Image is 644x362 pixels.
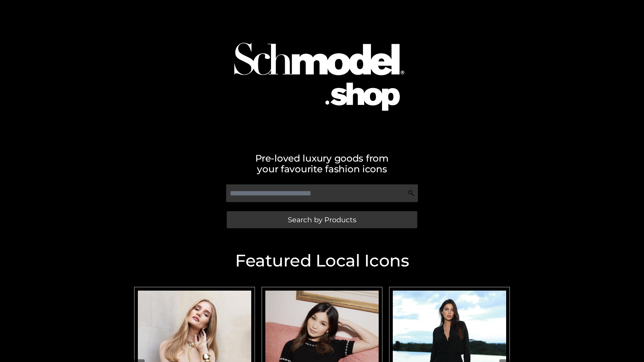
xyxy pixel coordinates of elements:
img: Search Icon [408,190,415,196]
h2: Featured Local Icons​ [131,252,513,269]
span: Search by Products [288,216,356,223]
a: Search by Products [227,211,417,228]
h2: Pre-loved luxury goods from your favourite fashion icons [131,153,513,174]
